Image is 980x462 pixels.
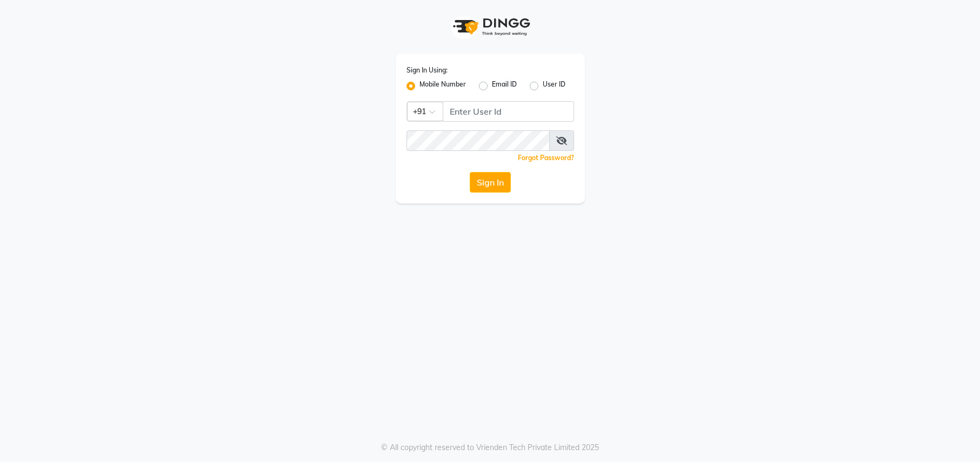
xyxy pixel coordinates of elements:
[406,65,448,75] label: Sign In Using:
[419,80,466,93] label: Mobile Number
[443,101,574,122] input: Username
[447,11,534,43] img: logo1.svg
[470,172,511,193] button: Sign In
[492,80,517,93] label: Email ID
[543,80,565,93] label: User ID
[406,130,550,151] input: Username
[518,154,574,162] a: Forgot Password?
